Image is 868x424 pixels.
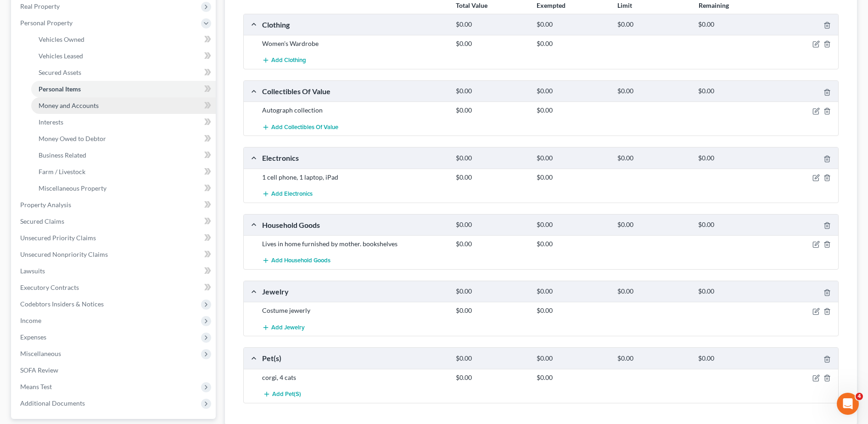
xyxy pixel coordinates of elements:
span: Vehicles Leased [39,52,83,60]
div: $0.00 [451,287,532,296]
span: Expenses [20,333,46,341]
span: Income [20,317,41,324]
div: $0.00 [451,239,532,249]
a: Executory Contracts [13,279,216,296]
a: Personal Items [31,81,216,97]
div: $0.00 [532,306,613,315]
div: Collectibles Of Value [258,86,451,96]
div: $0.00 [451,354,532,363]
div: corgi, 4 cats [258,373,451,382]
a: Secured Claims [13,213,216,230]
span: Codebtors Insiders & Notices [20,300,104,308]
a: Money Owed to Debtor [31,130,216,147]
button: Add Jewelry [262,319,305,336]
div: 1 cell phone, 1 laptop, iPad [258,173,451,182]
div: $0.00 [613,354,694,363]
span: Money Owed to Debtor [39,135,106,142]
a: Property Analysis [13,197,216,213]
div: $0.00 [694,220,774,229]
span: Secured Claims [20,217,64,225]
span: Miscellaneous [20,350,61,357]
a: Unsecured Priority Claims [13,230,216,246]
span: Add Electronics [271,190,313,198]
div: $0.00 [613,154,694,163]
div: $0.00 [451,154,532,163]
button: Add Pet(s) [262,386,302,403]
button: Add Electronics [262,186,313,203]
span: SOFA Review [20,366,58,374]
div: $0.00 [451,20,532,29]
div: Costume jewerly [258,306,451,315]
div: $0.00 [451,173,532,182]
span: Business Related [39,151,86,159]
span: Miscellaneous Property [39,184,106,192]
div: $0.00 [451,220,532,229]
span: Property Analysis [20,201,71,209]
div: $0.00 [613,87,694,96]
span: Vehicles Owned [39,35,84,43]
div: $0.00 [694,287,774,296]
span: Means Test [20,383,52,390]
div: $0.00 [532,354,613,363]
div: $0.00 [451,373,532,382]
div: $0.00 [532,20,613,29]
a: Vehicles Leased [31,48,216,64]
div: $0.00 [451,87,532,96]
div: $0.00 [532,39,613,48]
span: Add Household Goods [271,257,330,265]
span: Executory Contracts [20,283,79,291]
div: $0.00 [451,106,532,115]
a: Interests [31,114,216,130]
strong: Limit [617,1,632,9]
button: Add Collectibles Of Value [262,119,338,136]
div: $0.00 [613,220,694,229]
div: $0.00 [613,287,694,296]
button: Add Clothing [262,52,306,69]
span: Interests [39,118,63,126]
div: Pet(s) [258,353,451,363]
div: $0.00 [694,87,774,96]
span: Add Pet(s) [272,390,301,398]
span: Personal Items [39,85,81,93]
span: Farm / Livestock [39,168,85,175]
div: $0.00 [532,173,613,182]
span: Add Collectibles Of Value [271,124,338,131]
strong: Remaining [699,1,729,9]
div: $0.00 [694,354,774,363]
span: Lawsuits [20,267,45,275]
a: Unsecured Nonpriority Claims [13,246,216,263]
a: Money and Accounts [31,97,216,114]
div: Clothing [258,20,451,29]
div: $0.00 [532,87,613,96]
a: Farm / Livestock [31,164,216,180]
span: Money and Accounts [39,102,99,109]
div: $0.00 [613,20,694,29]
div: Lives in home furnished by mother. bookshelves [258,239,451,249]
div: $0.00 [694,154,774,163]
span: 4 [856,393,863,400]
div: Jewelry [258,287,451,296]
div: $0.00 [532,239,613,249]
a: Lawsuits [13,263,216,279]
div: $0.00 [532,373,613,382]
span: Secured Assets [39,68,81,76]
div: $0.00 [694,20,774,29]
span: Unsecured Priority Claims [20,234,96,242]
a: SOFA Review [13,362,216,379]
button: Add Household Goods [262,252,330,269]
div: $0.00 [532,154,613,163]
strong: Exempted [537,1,566,9]
a: Miscellaneous Property [31,180,216,197]
div: $0.00 [532,220,613,229]
span: Add Jewelry [271,324,305,331]
span: Add Clothing [271,57,306,64]
div: $0.00 [451,306,532,315]
div: $0.00 [532,106,613,115]
span: Real Property [20,2,60,10]
a: Secured Assets [31,64,216,81]
span: Personal Property [20,19,73,27]
div: Household Goods [258,220,451,230]
span: Unsecured Nonpriority Claims [20,250,108,258]
strong: Total Value [456,1,487,9]
iframe: Intercom live chat [837,393,859,415]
